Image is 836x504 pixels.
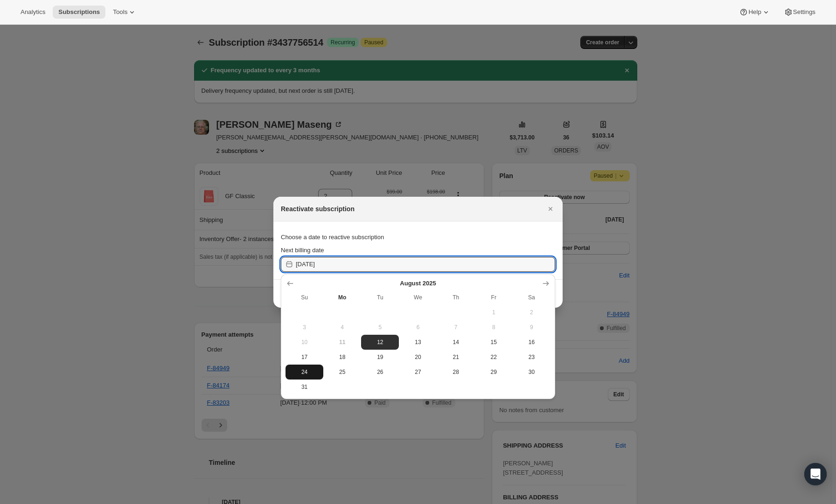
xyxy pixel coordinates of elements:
[286,290,323,305] th: Sunday
[475,365,513,380] button: Friday August 29 2025
[286,335,323,350] button: Sunday August 10 2025
[281,247,324,254] span: Next billing date
[399,365,437,380] button: Wednesday August 27 2025
[361,335,399,350] button: Tuesday August 12 2025
[441,324,471,331] span: 7
[544,202,557,215] button: Close
[513,335,550,350] button: Saturday August 16 2025
[281,229,555,246] div: Choose a date to reactive subscription
[289,338,320,346] span: 10
[441,353,471,361] span: 21
[793,8,815,16] span: Settings
[748,8,761,16] span: Help
[281,204,355,214] h2: Reactivate subscription
[361,320,399,335] button: Tuesday August 5 2025
[513,365,550,380] button: Saturday August 30 2025
[516,324,547,331] span: 9
[475,320,513,335] button: Friday August 8 2025
[516,368,547,376] span: 30
[21,8,45,16] span: Analytics
[479,338,509,346] span: 15
[286,365,323,380] button: Sunday August 24 2025
[361,290,399,305] th: Tuesday
[107,6,142,19] button: Tools
[441,368,471,376] span: 28
[516,353,547,361] span: 23
[58,8,100,16] span: Subscriptions
[323,365,361,380] button: Monday August 25 2025
[441,294,471,301] span: Th
[403,324,433,331] span: 6
[399,335,437,350] button: Wednesday August 13 2025
[513,320,550,335] button: Saturday August 9 2025
[437,335,475,350] button: Thursday August 14 2025
[437,320,475,335] button: Thursday August 7 2025
[365,368,395,376] span: 26
[539,277,552,290] button: Show next month, September 2025
[513,290,550,305] th: Saturday
[327,353,357,361] span: 18
[399,290,437,305] th: Wednesday
[365,324,395,331] span: 5
[804,463,827,485] div: Open Intercom Messenger
[399,350,437,365] button: Wednesday August 20 2025
[361,365,399,380] button: Tuesday August 26 2025
[475,290,513,305] th: Friday
[403,338,433,346] span: 13
[53,6,105,19] button: Subscriptions
[475,335,513,350] button: Friday August 15 2025
[479,324,509,331] span: 8
[323,335,361,350] button: Today Monday August 11 2025
[441,338,471,346] span: 14
[113,8,127,16] span: Tools
[323,290,361,305] th: Monday
[289,368,320,376] span: 24
[327,294,357,301] span: Mo
[286,320,323,335] button: Sunday August 3 2025
[399,320,437,335] button: Wednesday August 6 2025
[403,353,433,361] span: 20
[365,294,395,301] span: Tu
[516,309,547,316] span: 2
[479,353,509,361] span: 22
[437,365,475,380] button: Thursday August 28 2025
[365,353,395,361] span: 19
[513,350,550,365] button: Saturday August 23 2025
[479,294,509,301] span: Fr
[516,338,547,346] span: 16
[365,338,395,346] span: 12
[289,324,320,331] span: 3
[437,350,475,365] button: Thursday August 21 2025
[327,368,357,376] span: 25
[733,6,776,19] button: Help
[323,320,361,335] button: Monday August 4 2025
[289,294,320,301] span: Su
[516,294,547,301] span: Sa
[361,350,399,365] button: Tuesday August 19 2025
[479,368,509,376] span: 29
[437,290,475,305] th: Thursday
[475,305,513,320] button: Friday August 1 2025
[403,368,433,376] span: 27
[327,324,357,331] span: 4
[323,350,361,365] button: Monday August 18 2025
[327,338,357,346] span: 11
[284,277,297,290] button: Show previous month, July 2025
[15,6,51,19] button: Analytics
[778,6,821,19] button: Settings
[403,294,433,301] span: We
[286,350,323,365] button: Sunday August 17 2025
[289,353,320,361] span: 17
[286,380,323,394] button: Sunday August 31 2025
[475,350,513,365] button: Friday August 22 2025
[513,305,550,320] button: Saturday August 2 2025
[479,309,509,316] span: 1
[289,383,320,391] span: 31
